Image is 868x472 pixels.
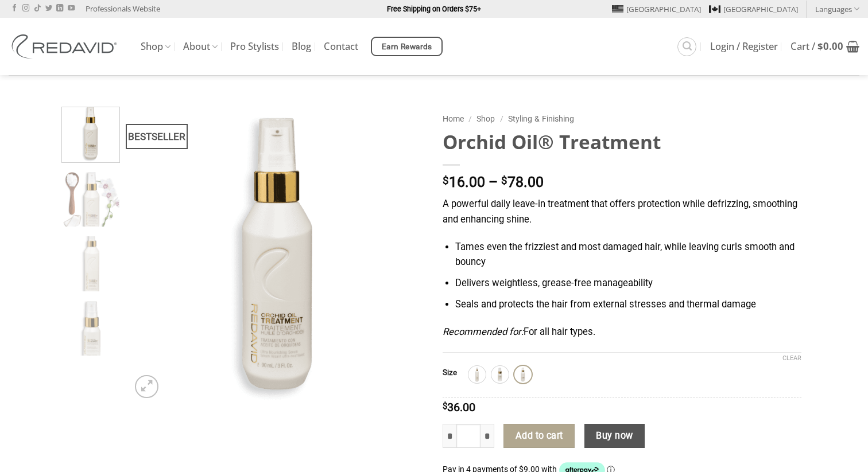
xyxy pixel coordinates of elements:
img: 90ml [516,367,530,382]
img: REDAVID Orchid Oil Treatment 1 [128,107,425,404]
img: 250ml [470,367,485,382]
strong: Free Shipping on Orders $75+ [387,5,481,13]
nav: Breadcrumb [443,112,801,126]
a: Follow on LinkedIn [56,5,63,13]
span: Earn Rewards [382,41,432,53]
input: Reduce quantity of Orchid Oil® Treatment [443,424,456,448]
img: REDAVID Orchid Oil Treatment 90ml [62,172,120,230]
span: $ [443,175,449,186]
span: / [500,114,503,123]
span: Cart / [790,42,843,51]
span: $ [501,175,507,186]
a: Pro Stylists [230,36,279,57]
span: / [468,114,472,123]
span: $ [443,402,447,411]
img: REDAVID Orchid Oil Treatment 90ml [62,104,120,162]
div: 30ml [491,366,509,383]
img: REDAVID Orchid Oil Treatment 250ml [62,236,120,294]
span: – [489,174,498,190]
button: Add to cart [503,424,575,448]
a: Shop [476,114,495,123]
img: REDAVID Orchid Oil Treatment 30ml [62,301,120,359]
p: A powerful daily leave-in treatment that offers protection while defrizzing, smoothing and enhanc... [443,197,801,227]
h1: Orchid Oil® Treatment [443,130,801,154]
a: Home [443,114,464,123]
label: Size [443,369,457,377]
a: Login / Register [710,36,778,57]
a: Zoom [135,375,158,398]
a: Clear options [782,354,801,362]
input: Product quantity [456,424,480,448]
a: Contact [324,36,358,57]
img: REDAVID Salon Products | United States [9,34,123,58]
a: About [183,36,218,58]
a: Follow on Instagram [22,5,29,13]
bdi: 16.00 [443,174,485,190]
span: $ [817,40,823,53]
a: Search [677,37,696,56]
img: 30ml [493,367,507,382]
p: For all hair types. [443,325,801,340]
bdi: 78.00 [501,174,544,190]
a: Follow on YouTube [68,5,75,13]
a: View cart [790,34,859,59]
a: [GEOGRAPHIC_DATA] [709,1,798,18]
span: Login / Register [710,42,778,51]
a: Blog [292,36,311,57]
bdi: 36.00 [443,400,475,414]
a: Follow on Facebook [11,5,18,13]
a: Shop [141,36,170,58]
li: Seals and protects the hair from external stresses and thermal damage [455,297,801,313]
li: Delivers weightless, grease-free manageability [455,276,801,291]
a: Languages [815,1,859,17]
a: Styling & Finishing [508,114,574,123]
a: Follow on Twitter [45,5,52,13]
input: Increase quantity of Orchid Oil® Treatment [480,424,494,448]
a: Earn Rewards [371,37,443,56]
li: Tames even the frizziest and most damaged hair, while leaving curls smooth and bouncy [455,240,801,270]
a: Follow on TikTok [34,5,41,13]
div: 250ml [468,366,486,383]
a: [GEOGRAPHIC_DATA] [612,1,701,18]
bdi: 0.00 [817,40,843,53]
div: 90ml [514,366,532,383]
button: Buy now [584,424,645,448]
em: Recommended for: [443,326,524,337]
